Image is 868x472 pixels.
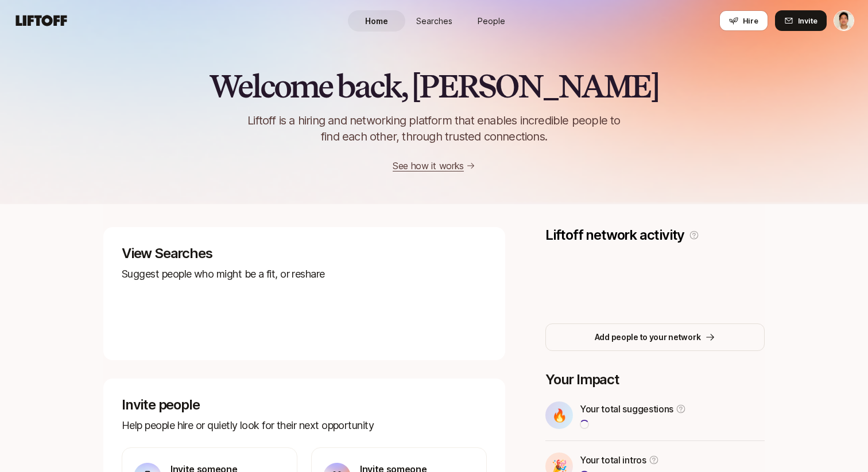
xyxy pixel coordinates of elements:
div: 🔥 [545,401,573,429]
a: Home [348,10,405,32]
button: Hire [719,10,768,31]
span: Home [365,15,388,27]
p: Invite people [122,397,487,413]
a: See how it works [393,160,464,171]
a: Searches [405,10,463,32]
p: Your Impact [545,372,765,388]
span: Hire [743,15,758,26]
p: Help people hire or quietly look for their next opportunity [122,418,487,434]
p: Add people to your network [595,330,701,344]
span: People [478,15,505,27]
p: Your total intros [580,453,646,467]
p: Liftoff network activity [545,227,684,243]
p: Liftoff is a hiring and networking platform that enables incredible people to find each other, th... [228,112,640,145]
span: Searches [416,15,452,27]
p: View Searches [122,245,487,262]
p: Suggest people who might be a fit, or reshare [122,266,487,282]
button: Jeremy Chen [834,10,854,31]
button: Add people to your network [545,323,765,351]
a: People [463,10,520,32]
p: Your total suggestions [580,401,673,416]
button: Invite [775,10,827,31]
img: Jeremy Chen [834,11,854,30]
h2: Welcome back, [PERSON_NAME] [209,69,658,103]
span: Invite [798,15,817,26]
